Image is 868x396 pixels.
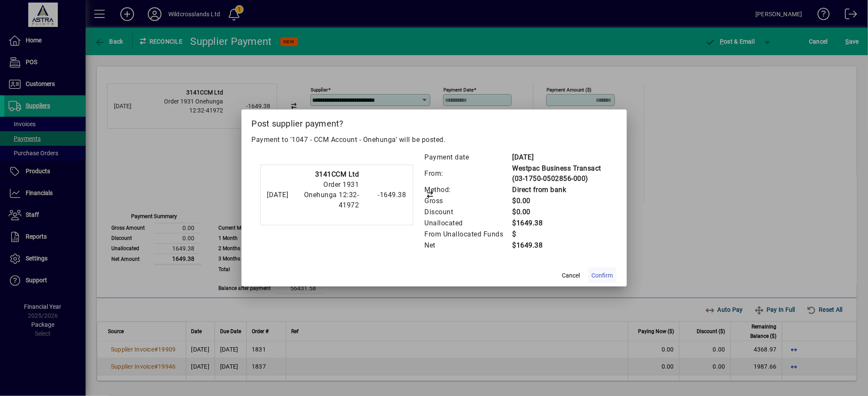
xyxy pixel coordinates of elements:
[252,135,617,145] p: Payment to '1047 - CCM Account - Onehunga' will be posted.
[512,207,608,218] td: $0.00
[424,207,512,218] td: Discount
[424,218,512,229] td: Unallocated
[592,271,613,280] span: Confirm
[512,240,608,251] td: $1649.38
[558,268,585,283] button: Cancel
[512,152,608,163] td: [DATE]
[588,268,617,283] button: Confirm
[424,184,512,195] td: Method:
[562,271,580,280] span: Cancel
[242,109,627,134] h2: Post supplier payment?
[512,184,608,195] td: Direct from bank
[424,163,512,184] td: From:
[424,195,512,207] td: Gross
[315,170,359,178] strong: 3141CCM Ltd
[424,240,512,251] td: Net
[364,190,406,200] div: -1649.38
[512,218,608,229] td: $1649.38
[267,190,289,200] div: [DATE]
[424,229,512,240] td: From Unallocated Funds
[512,229,608,240] td: $
[512,195,608,207] td: $0.00
[424,152,512,163] td: Payment date
[512,163,608,184] td: Westpac Business Transact (03-1750-0502856-000)
[304,180,359,209] span: Order 1931 Onehunga 12:32-41972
